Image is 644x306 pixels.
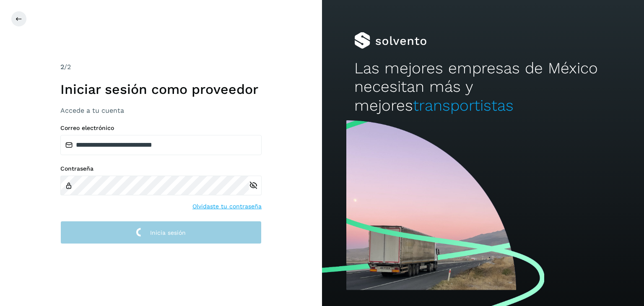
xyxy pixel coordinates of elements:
label: Correo electrónico [60,124,262,132]
h1: Iniciar sesión como proveedor [60,81,262,97]
a: Olvidaste tu contraseña [192,202,262,211]
h3: Accede a tu cuenta [60,106,262,114]
span: transportistas [413,96,514,114]
span: Inicia sesión [150,230,186,236]
h2: Las mejores empresas de México necesitan más y mejores [354,59,612,115]
span: 2 [60,63,64,71]
button: Inicia sesión [60,221,262,244]
label: Contraseña [60,165,262,172]
div: /2 [60,62,262,72]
